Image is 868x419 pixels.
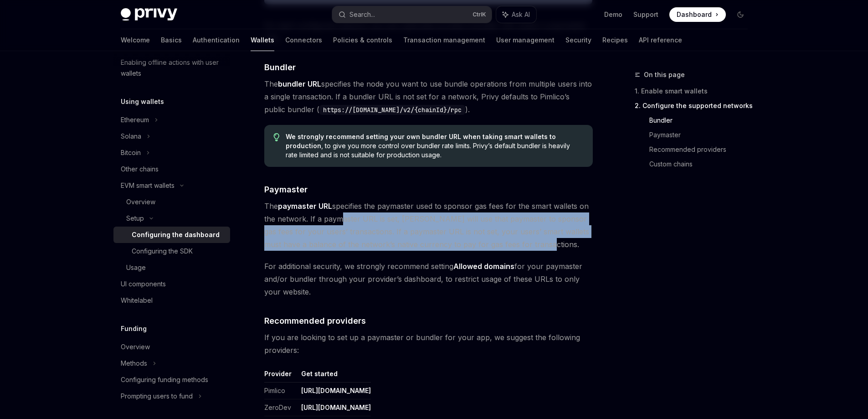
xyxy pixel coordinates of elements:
[126,213,144,224] div: Setup
[633,10,658,19] a: Support
[264,399,298,416] td: ZeroDev
[132,246,193,257] div: Configuring the SDK
[349,9,375,20] div: Search...
[286,132,583,160] span: , to give you more control over bundler rate limits. Privy’s default bundler is heavily rate limi...
[121,131,141,142] div: Solana
[604,10,622,19] a: Demo
[298,369,371,383] th: Get started
[677,10,712,19] span: Dashboard
[453,262,514,271] strong: Allowed domains
[121,164,159,175] div: Other chains
[113,243,230,259] a: Configuring the SDK
[264,369,298,383] th: Provider
[669,7,726,22] a: Dashboard
[193,29,240,51] a: Authentication
[286,133,556,150] strong: We strongly recommend setting your own bundler URL when taking smart wallets to production
[278,79,321,88] strong: bundler URL
[264,183,308,196] span: Paymaster
[264,331,593,357] span: If you are looking to set up a paymaster or bundler for your app, we suggest the following provid...
[649,128,755,142] a: Paymaster
[121,358,147,369] div: Methods
[644,69,685,80] span: On this page
[332,6,492,23] button: Search...CtrlK
[113,339,230,355] a: Overview
[301,387,371,395] a: [URL][DOMAIN_NAME]
[285,29,322,51] a: Connectors
[403,29,485,51] a: Transaction management
[161,29,182,51] a: Basics
[333,29,392,51] a: Policies & controls
[733,7,748,22] button: Toggle dark mode
[473,11,486,18] span: Ctrl K
[113,259,230,276] a: Usage
[264,383,298,399] td: Pimlico
[635,98,755,113] a: 2. Configure the supported networks
[512,10,530,19] span: Ask AI
[264,260,593,298] span: For additional security, we strongly recommend setting for your paymaster and/or bundler through ...
[273,133,280,141] svg: Tip
[264,315,366,327] span: Recommended providers
[121,295,153,306] div: Whitelabel
[649,113,755,128] a: Bundler
[121,341,150,352] div: Overview
[121,96,164,107] h5: Using wallets
[132,229,220,240] div: Configuring the dashboard
[649,157,755,171] a: Custom chains
[251,29,274,51] a: Wallets
[264,200,593,251] span: The specifies the paymaster used to sponsor gas fees for the smart wallets on the network. If a p...
[121,147,141,158] div: Bitcoin
[639,29,682,51] a: API reference
[121,279,166,290] div: UI components
[635,84,755,98] a: 1. Enable smart wallets
[121,29,150,51] a: Welcome
[121,114,149,125] div: Ethereum
[496,6,536,23] button: Ask AI
[496,29,555,51] a: User management
[121,391,193,402] div: Prompting users to fund
[278,202,332,211] strong: paymaster URL
[121,8,177,21] img: dark logo
[319,105,465,115] code: https://[DOMAIN_NAME]/v2/{chainId}/rpc
[301,403,371,412] a: [URL][DOMAIN_NAME]
[121,323,147,334] h5: Funding
[113,161,230,177] a: Other chains
[113,227,230,243] a: Configuring the dashboard
[113,276,230,292] a: UI components
[126,262,146,273] div: Usage
[113,292,230,309] a: Whitelabel
[264,61,296,73] span: Bundler
[565,29,591,51] a: Security
[602,29,628,51] a: Recipes
[121,374,208,385] div: Configuring funding methods
[649,142,755,157] a: Recommended providers
[121,57,225,79] div: Enabling offline actions with user wallets
[264,78,593,116] span: The specifies the node you want to use bundle operations from multiple users into a single transa...
[121,180,175,191] div: EVM smart wallets
[113,54,230,82] a: Enabling offline actions with user wallets
[113,194,230,210] a: Overview
[126,197,155,207] div: Overview
[113,372,230,388] a: Configuring funding methods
